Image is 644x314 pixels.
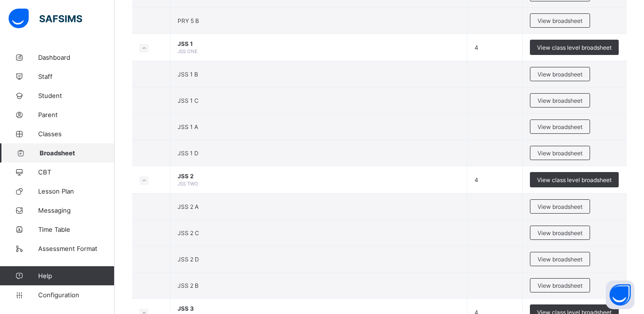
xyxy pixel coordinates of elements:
[38,187,115,195] span: Lesson Plan
[475,176,478,184] span: 4
[38,206,115,214] span: Messaging
[538,203,582,210] span: View broadsheet
[537,44,612,51] span: View class level broadsheet
[538,123,582,130] span: View broadsheet
[538,256,582,263] span: View broadsheet
[178,123,198,130] span: JSS 1 A
[530,199,590,206] a: View broadsheet
[475,44,478,51] span: 4
[38,245,115,252] span: Assessment Format
[538,150,582,157] span: View broadsheet
[530,278,590,285] a: View broadsheet
[178,97,199,104] span: JSS 1 C
[38,73,115,80] span: Staff
[530,93,590,100] a: View broadsheet
[530,226,590,233] a: View broadsheet
[178,17,199,24] span: PRY 5 B
[538,229,582,237] span: View broadsheet
[538,17,582,24] span: View broadsheet
[178,203,199,210] span: JSS 2 A
[178,305,460,312] span: JSS 3
[530,146,590,153] a: View broadsheet
[9,9,82,29] img: safsims
[178,150,199,157] span: JSS 1 D
[530,252,590,259] a: View broadsheet
[606,281,634,309] button: Open asap
[38,92,115,99] span: Student
[530,304,619,312] a: View class level broadsheet
[178,229,199,237] span: JSS 2 C
[38,226,115,233] span: Time Table
[178,40,460,47] span: JSS 1
[38,272,114,280] span: Help
[178,282,199,289] span: JSS 2 B
[178,181,198,186] span: JSS TWO
[530,40,619,47] a: View class level broadsheet
[538,97,582,104] span: View broadsheet
[178,48,198,54] span: JSS ONE
[530,67,590,74] a: View broadsheet
[38,130,115,138] span: Classes
[530,13,590,21] a: View broadsheet
[38,54,115,61] span: Dashboard
[530,172,619,179] a: View class level broadsheet
[530,119,590,127] a: View broadsheet
[178,256,199,263] span: JSS 2 D
[38,111,115,119] span: Parent
[38,168,115,176] span: CBT
[538,71,582,78] span: View broadsheet
[178,173,460,180] span: JSS 2
[38,291,114,299] span: Configuration
[40,149,115,157] span: Broadsheet
[178,71,198,78] span: JSS 1 B
[537,176,612,184] span: View class level broadsheet
[538,282,582,289] span: View broadsheet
